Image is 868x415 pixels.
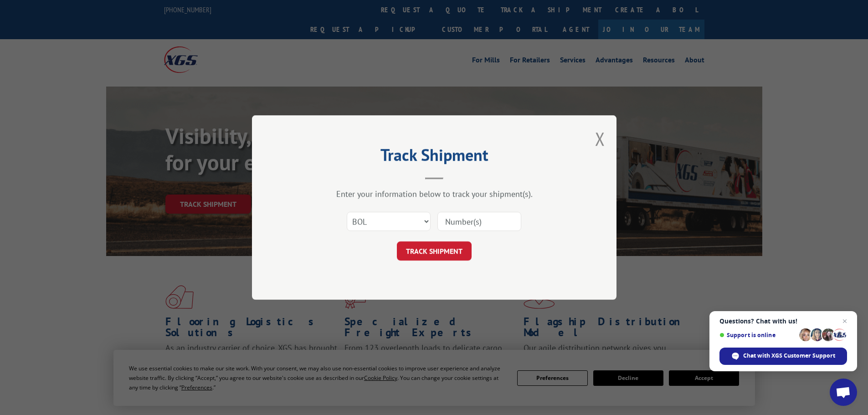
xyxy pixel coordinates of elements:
[719,318,847,325] span: Questions? Chat with us!
[437,212,521,231] input: Number(s)
[719,348,847,365] div: Chat with XGS Customer Support
[839,316,850,327] span: Close chat
[743,352,835,360] span: Chat with XGS Customer Support
[298,149,571,166] h2: Track Shipment
[595,127,605,151] button: Close modal
[830,379,857,406] div: Open chat
[298,189,571,199] div: Enter your information below to track your shipment(s).
[719,332,796,338] span: Support is online
[397,241,472,261] button: TRACK SHIPMENT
